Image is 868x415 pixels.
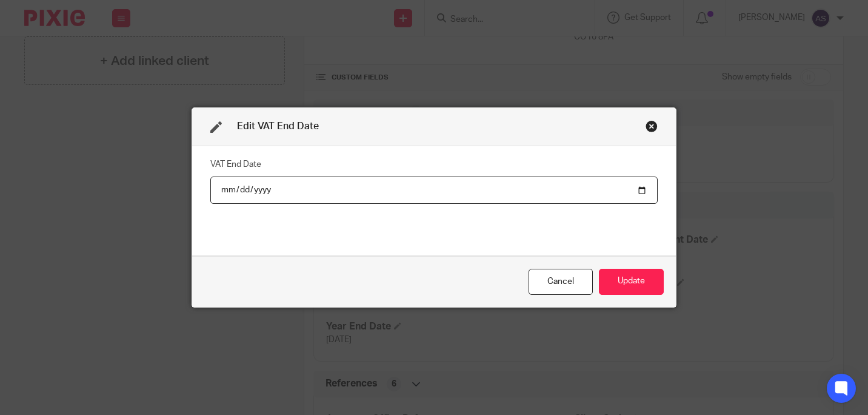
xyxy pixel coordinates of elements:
[210,158,261,170] label: VAT End Date
[599,269,664,295] button: Update
[646,120,658,132] div: Close this dialog window
[529,269,593,295] div: Close this dialog window
[210,177,658,204] input: YYYY-MM-DD
[237,121,319,131] span: Edit VAT End Date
